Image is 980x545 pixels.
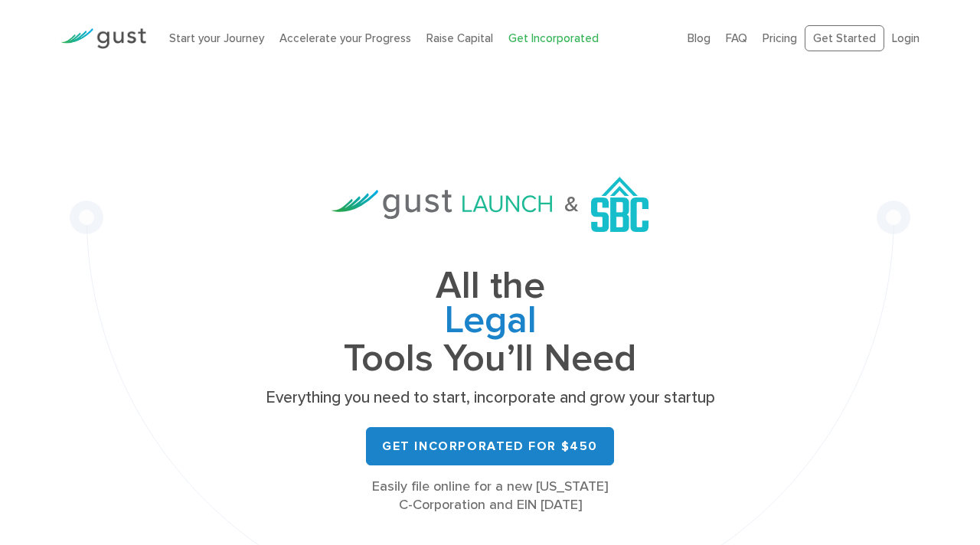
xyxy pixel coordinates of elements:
[332,190,552,218] img: Gust Launch Logo
[260,269,720,377] h1: All the Tools You’ll Need
[169,31,264,45] a: Start your Journey
[564,195,579,214] span: &
[279,31,411,45] a: Accelerate your Progress
[688,31,710,45] a: Blog
[260,478,720,514] div: Easily file online for a new [US_STATE] C-Corporation and EIN [DATE]
[366,427,614,465] a: Get Incorporated for $450
[260,387,720,409] p: Everything you need to start, incorporate and grow your startup
[892,31,920,45] a: Login
[726,31,747,45] a: FAQ
[763,31,797,45] a: Pricing
[60,28,146,49] img: Gust Logo
[260,303,720,341] span: Legal
[591,177,649,232] img: Startup Bootcamp
[805,25,884,52] a: Get Started
[508,31,599,45] a: Get Incorporated
[426,31,493,45] a: Raise Capital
